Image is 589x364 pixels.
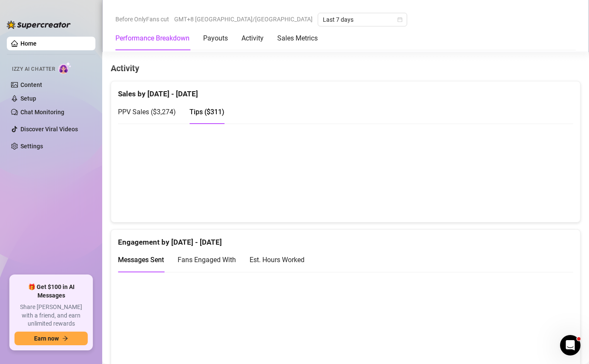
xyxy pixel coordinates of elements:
a: Setup [20,95,36,102]
span: Tips ( $311 ) [190,108,224,116]
h4: Activity [111,62,580,74]
div: Est. Hours Worked [250,254,305,265]
span: arrow-right [62,335,68,341]
span: Earn now [34,335,59,342]
span: GMT+8 [GEOGRAPHIC_DATA]/[GEOGRAPHIC_DATA] [174,13,313,26]
div: Performance Breakdown [115,33,190,43]
span: 🎁 Get $100 in AI Messages [14,283,88,300]
a: Settings [20,143,43,150]
a: Chat Monitoring [20,109,64,116]
a: Discover Viral Videos [20,126,78,133]
div: Sales by [DATE] - [DATE] [118,81,573,100]
a: Home [20,40,37,47]
span: Fans Engaged With [178,256,236,264]
span: Messages Sent [118,256,164,264]
div: Sales Metrics [277,33,318,43]
span: Last 7 days [323,13,402,26]
span: Before OnlyFans cut [115,13,169,26]
a: Content [20,81,42,88]
img: AI Chatter [58,62,72,74]
span: PPV Sales ( $3,274 ) [118,108,176,116]
span: Share [PERSON_NAME] with a friend, and earn unlimited rewards [14,303,88,328]
span: calendar [397,17,402,22]
iframe: Intercom live chat [560,335,580,355]
div: Activity [241,33,264,43]
span: Izzy AI Chatter [12,65,55,73]
div: Payouts [203,33,228,43]
img: logo-BBDzfeDw.svg [7,20,71,29]
div: Engagement by [DATE] - [DATE] [118,230,573,248]
button: Earn nowarrow-right [14,332,88,345]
